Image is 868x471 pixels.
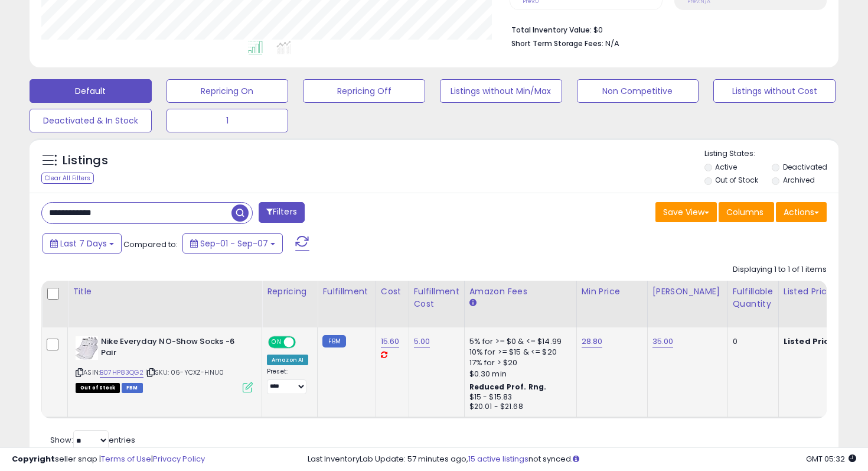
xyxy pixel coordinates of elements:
[784,336,837,347] b: Listed Price:
[469,336,567,347] div: 5% for >= $0 & <= $14.99
[50,434,135,446] span: Show: entries
[715,162,737,172] label: Active
[12,454,205,465] div: seller snap | |
[308,454,857,465] div: Last InventoryLab Update: 57 minutes ago, not synced.
[267,355,308,365] div: Amazon AI
[469,358,567,368] div: 17% for > $20
[267,368,308,394] div: Preset:
[469,402,567,412] div: $20.01 - $21.68
[414,285,459,310] div: Fulfillment Cost
[122,383,143,393] span: FBM
[322,285,370,298] div: Fulfillment
[145,368,224,377] span: | SKU: 06-YCXZ-HNU0
[101,336,244,361] b: Nike Everyday NO-Show Socks -6 Pair
[733,285,774,310] div: Fulfillable Quantity
[582,285,642,298] div: Min Price
[577,79,699,103] button: Non Competitive
[41,173,94,184] div: Clear All Filters
[322,335,345,347] small: FBM
[76,383,120,393] span: All listings that are currently out of stock and unavailable for purchase on Amazon
[414,336,430,347] a: 5.00
[469,369,567,379] div: $0.30 min
[267,285,312,298] div: Repricing
[783,162,827,172] label: Deactivated
[468,453,528,464] a: 15 active listings
[76,336,253,391] div: ASIN:
[469,285,572,298] div: Amazon Fees
[43,233,122,254] button: Last 7 Days
[101,453,151,464] a: Terms of Use
[73,285,257,298] div: Title
[200,238,268,249] span: Sep-01 - Sep-07
[511,25,592,35] b: Total Inventory Value:
[733,264,827,275] div: Displaying 1 to 1 of 1 items
[123,239,178,250] span: Compared to:
[60,238,107,249] span: Last 7 Days
[776,202,827,222] button: Actions
[303,79,425,103] button: Repricing Off
[655,202,717,222] button: Save View
[63,152,108,169] h5: Listings
[806,453,856,464] span: 2025-09-16 05:32 GMT
[269,337,284,347] span: ON
[440,79,562,103] button: Listings without Min/Max
[167,79,289,103] button: Repricing On
[30,79,152,103] button: Default
[76,336,98,360] img: 41O-vkZndWL._SL40_.jpg
[605,38,619,49] span: N/A
[726,206,763,218] span: Columns
[652,336,674,347] a: 35.00
[12,453,55,464] strong: Copyright
[469,382,547,392] b: Reduced Prof. Rng.
[100,368,143,378] a: B07HP83QG2
[30,109,152,132] button: Deactivated & In Stock
[704,148,839,160] p: Listing States:
[469,347,567,358] div: 10% for >= $15 & <= $20
[469,392,567,402] div: $15 - $15.83
[652,285,723,298] div: [PERSON_NAME]
[715,175,758,185] label: Out of Stock
[511,38,603,48] b: Short Term Storage Fees:
[719,202,774,222] button: Columns
[167,109,289,132] button: 1
[469,298,477,308] small: Amazon Fees.
[294,337,313,347] span: OFF
[182,233,283,254] button: Sep-01 - Sep-07
[381,336,400,347] a: 15.60
[259,202,305,223] button: Filters
[381,285,404,298] div: Cost
[733,336,769,347] div: 0
[783,175,815,185] label: Archived
[582,336,603,347] a: 28.80
[511,22,818,36] li: $0
[713,79,836,103] button: Listings without Cost
[153,453,205,464] a: Privacy Policy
